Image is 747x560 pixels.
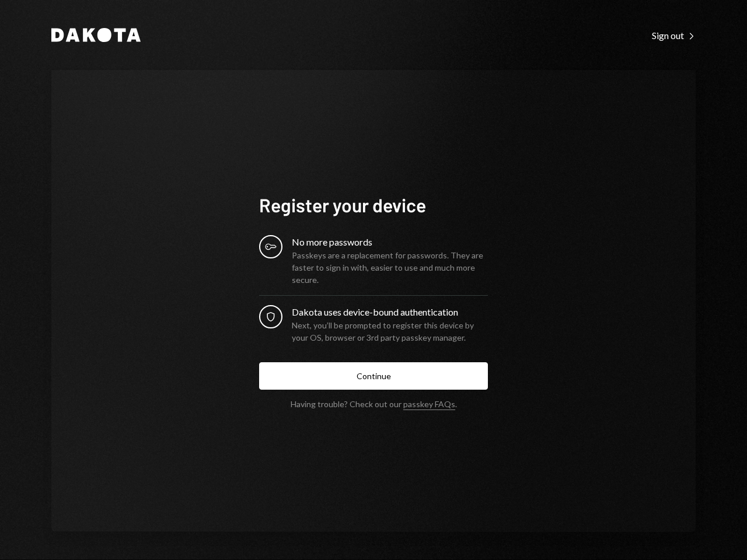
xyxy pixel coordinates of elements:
[292,235,488,249] div: No more passwords
[652,30,696,41] div: Sign out
[291,399,457,409] div: Having trouble? Check out our .
[259,193,488,216] h1: Register your device
[652,29,696,41] a: Sign out
[292,249,488,286] div: Passkeys are a replacement for passwords. They are faster to sign in with, easier to use and much...
[259,362,488,390] button: Continue
[292,305,488,319] div: Dakota uses device-bound authentication
[403,399,455,410] a: passkey FAQs
[292,319,488,344] div: Next, you’ll be prompted to register this device by your OS, browser or 3rd party passkey manager.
